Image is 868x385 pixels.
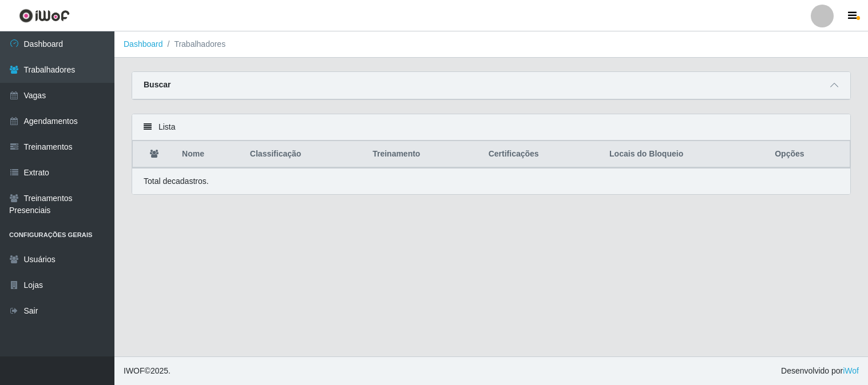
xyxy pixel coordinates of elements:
[243,141,366,168] th: Classificação
[132,114,850,141] div: Lista
[482,141,603,168] th: Certificações
[843,366,859,375] a: iWof
[124,365,171,377] span: © 2025 .
[163,38,226,50] li: Trabalhadores
[768,141,850,168] th: Opções
[781,365,859,377] span: Desenvolvido por
[366,141,482,168] th: Treinamento
[144,175,209,187] p: Total de cadastros.
[603,141,768,168] th: Locais do Bloqueio
[144,80,171,89] strong: Buscar
[19,9,70,23] img: CoreUI Logo
[124,366,145,375] span: IWOF
[124,39,163,49] a: Dashboard
[175,141,243,168] th: Nome
[114,31,868,58] nav: breadcrumb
